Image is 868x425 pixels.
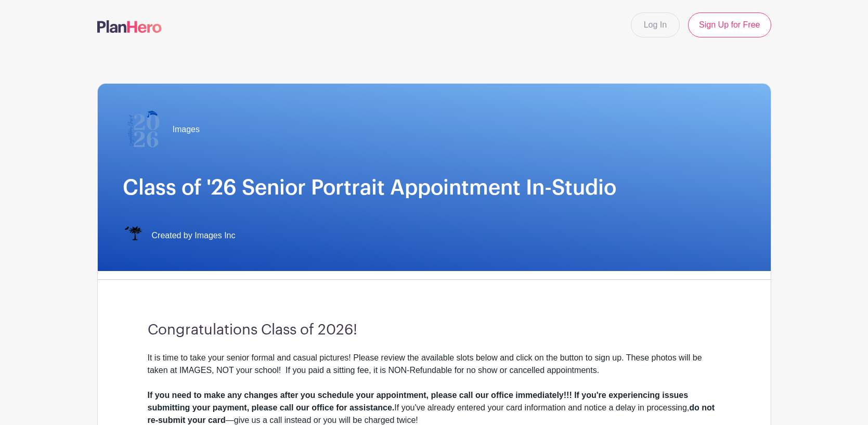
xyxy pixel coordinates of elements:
[148,391,689,412] strong: If you need to make any changes after you schedule your appointment, please call our office immed...
[148,403,715,424] strong: do not re-submit your card
[148,321,721,339] h3: Congratulations Class of 2026!
[123,109,164,150] img: 2026%20logo%20(2).png
[631,12,680,37] a: Log In
[688,12,771,37] a: Sign Up for Free
[152,229,236,242] span: Created by Images Inc
[123,225,144,246] img: IMAGES%20logo%20transparenT%20PNG%20s.png
[148,352,721,377] div: It is time to take your senior formal and casual pictures! Please review the available slots belo...
[97,20,162,33] img: logo-507f7623f17ff9eddc593b1ce0a138ce2505c220e1c5a4e2b4648c50719b7d32.svg
[173,123,200,136] span: Images
[123,175,746,200] h1: Class of '26 Senior Portrait Appointment In-Studio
